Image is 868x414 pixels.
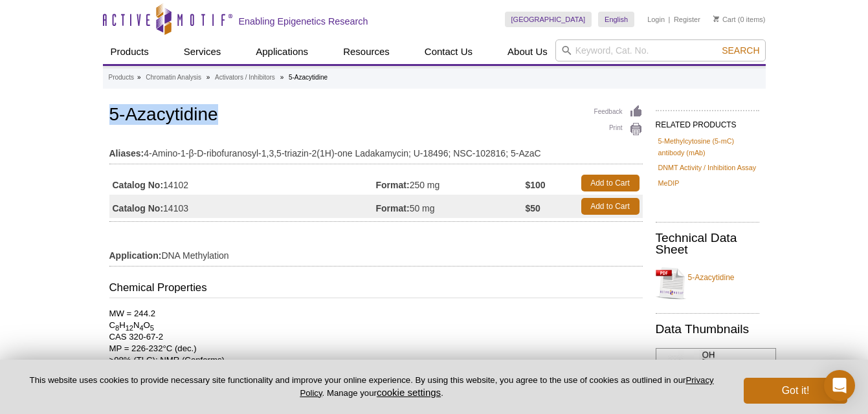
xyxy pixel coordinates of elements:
img: Your Cart [713,16,719,22]
a: 5-Methylcytosine (5-mC) antibody (mAb) [658,135,757,158]
h2: Data Thumbnails [656,323,759,335]
td: 4-Amino-1-β-D-ribofuranosyl-1,3,5-triazin-2(1H)-one Ladakamycin; U-18496; NSC-102816; 5-AzaC [109,140,643,160]
button: Search [718,45,763,56]
strong: Catalog No: [113,202,164,214]
h2: Enabling Epigenetics Research [239,16,368,27]
button: Got it! [744,378,847,404]
h1: 5-Azacytidine [109,105,643,127]
a: Login [647,15,665,24]
td: 50 mg [376,195,526,218]
a: Print [594,122,643,136]
a: About Us [500,39,555,64]
a: Feedback [594,105,643,119]
a: Resources [335,39,397,64]
a: Products [103,39,157,64]
sub: 4 [139,324,143,332]
td: DNA Methylation [109,242,643,263]
input: Keyword, Cat. No. [555,39,766,61]
a: DNMT Activity / Inhibition Assay [658,162,757,173]
div: Open Intercom Messenger [824,370,855,401]
a: Applications [248,39,316,64]
a: English [598,12,634,27]
li: 5-Azacytidine [289,74,328,81]
a: 5-Azacytidine [656,264,759,303]
strong: Catalog No: [113,179,164,191]
sub: 12 [126,324,133,332]
li: | [669,12,671,27]
strong: Format: [376,179,410,191]
a: [GEOGRAPHIC_DATA] [505,12,592,27]
strong: Application: [109,250,162,261]
a: Contact Us [417,39,480,64]
a: Services [176,39,229,64]
p: MW = 244.2 C H N O CAS 320-67-2 MP = 226-232°C (dec.) >98% (TLC); NMR (Conforms) [109,308,643,366]
h2: Technical Data Sheet [656,232,759,256]
a: Activators / Inhibitors [215,72,275,83]
span: Search [722,45,759,56]
strong: $100 [526,179,546,191]
li: » [206,74,210,81]
a: Cart [713,15,736,24]
strong: Format: [376,202,410,214]
p: This website uses cookies to provide necessary site functionality and improve your online experie... [21,375,722,399]
li: » [280,74,284,81]
h3: Chemical Properties [109,280,643,298]
a: Privacy Policy [300,375,713,397]
td: 14103 [109,195,376,218]
a: Register [674,15,700,24]
h2: RELATED PRODUCTS [656,110,759,133]
strong: $50 [526,202,540,214]
li: (0 items) [713,12,766,27]
td: 250 mg [376,171,526,195]
a: Products [109,72,134,83]
td: 14102 [109,171,376,195]
li: » [137,74,141,81]
button: cookie settings [377,387,441,398]
sub: 8 [115,324,119,332]
img: Chemical structure of 5-Azacytidine. [656,348,776,406]
a: Add to Cart [581,198,640,215]
strong: Aliases: [109,147,144,159]
sub: 5 [150,324,154,332]
a: Chromatin Analysis [146,72,201,83]
a: Add to Cart [581,175,640,191]
a: MeDIP [658,177,680,189]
